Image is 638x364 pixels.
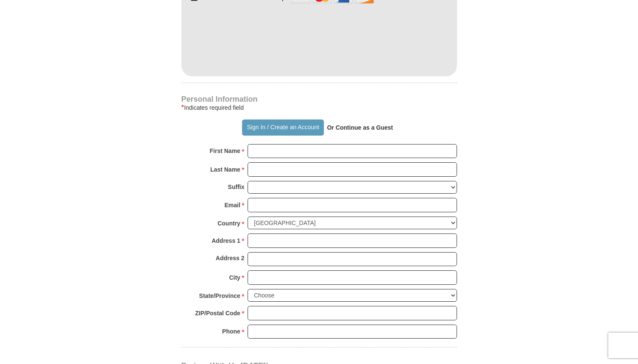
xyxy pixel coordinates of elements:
strong: Country [217,217,240,229]
strong: Last Name [210,164,240,175]
div: Indicates required field [181,103,457,113]
strong: State/Province [199,290,240,302]
strong: City [229,272,240,283]
strong: ZIP/Postal Code [195,307,240,319]
button: Sign In / Create an Account [242,119,324,136]
strong: Address 1 [212,235,240,247]
strong: Or Continue as a Guest [327,124,393,131]
strong: Suffix [228,181,245,193]
strong: Phone [222,325,240,337]
h4: Personal Information [181,96,457,103]
strong: Email [225,199,240,211]
strong: First Name [210,145,240,157]
strong: Address 2 [216,252,245,264]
